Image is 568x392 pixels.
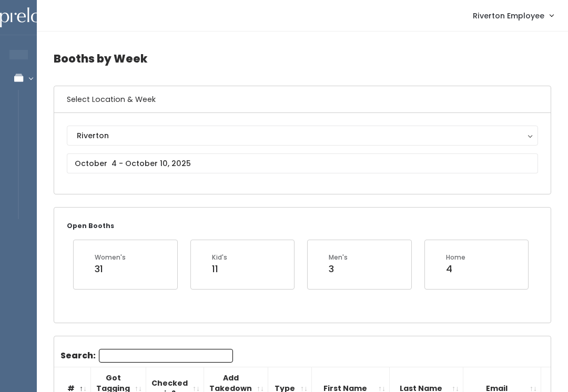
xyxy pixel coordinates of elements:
a: Riverton Employee [462,4,564,27]
div: Women's [95,253,126,262]
div: Men's [329,253,348,262]
div: 31 [95,262,126,276]
small: Open Booths [67,221,114,230]
span: Riverton Employee [473,10,544,22]
input: Search: [99,349,233,363]
div: 3 [329,262,348,276]
label: Search: [60,349,233,363]
input: October 4 - October 10, 2025 [67,153,538,173]
div: 4 [446,262,465,276]
button: Riverton [67,126,538,146]
div: Kid's [212,253,227,262]
h4: Booths by Week [54,44,551,73]
div: Home [446,253,465,262]
div: 11 [212,262,227,276]
div: Riverton [77,130,528,141]
h6: Select Location & Week [54,86,551,113]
